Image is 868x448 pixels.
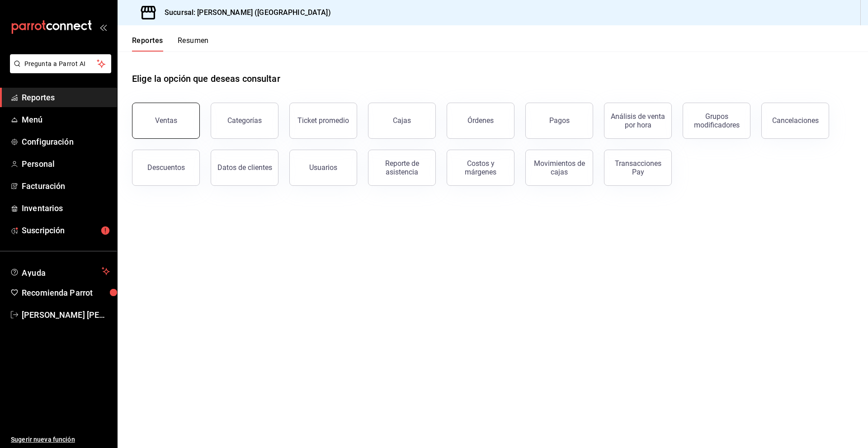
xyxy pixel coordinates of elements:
div: Categorías [227,116,262,125]
span: Suscripción [22,224,110,236]
div: Reporte de asistencia [374,159,430,176]
span: Reportes [22,91,110,104]
div: Ventas [155,116,177,125]
div: Órdenes [467,116,494,125]
span: Personal [22,158,110,170]
span: Sugerir nueva función [11,435,110,444]
span: Configuración [22,136,110,148]
button: Cajas [368,103,436,139]
div: Cancelaciones [772,116,819,125]
div: Descuentos [147,163,185,172]
button: Descuentos [132,150,200,186]
button: Pregunta a Parrot AI [10,54,111,73]
span: Inventarios [22,202,110,214]
button: Grupos modificadores [683,103,750,139]
a: Pregunta a Parrot AI [6,66,111,75]
button: Ticket promedio [289,103,357,139]
div: Usuarios [309,163,337,172]
h1: Elige la opción que deseas consultar [132,72,280,85]
button: Transacciones Pay [604,150,672,186]
button: Costos y márgenes [447,150,514,186]
div: Costos y márgenes [453,159,509,176]
div: Transacciones Pay [610,159,666,176]
span: [PERSON_NAME] [PERSON_NAME] [22,309,110,321]
span: Menú [22,113,110,126]
div: Movimientos de cajas [531,159,587,176]
button: Resumen [178,36,209,52]
button: Cancelaciones [761,103,829,139]
button: Reportes [132,36,163,52]
button: Categorías [211,103,278,139]
button: Análisis de venta por hora [604,103,672,139]
button: Reporte de asistencia [368,150,436,186]
button: Pagos [525,103,593,139]
span: Facturación [22,180,110,192]
div: Pagos [549,116,570,125]
button: Ventas [132,103,200,139]
h3: Sucursal: [PERSON_NAME] ([GEOGRAPHIC_DATA]) [157,7,331,18]
span: Pregunta a Parrot AI [24,59,97,69]
button: Datos de clientes [211,150,278,186]
button: Usuarios [289,150,357,186]
div: Grupos modificadores [689,112,745,129]
div: navigation tabs [132,36,209,52]
div: Datos de clientes [217,163,272,172]
div: Análisis de venta por hora [610,112,666,129]
span: Recomienda Parrot [22,287,110,299]
button: open_drawer_menu [99,24,107,31]
span: Ayuda [22,266,98,277]
div: Ticket promedio [297,116,349,125]
button: Órdenes [447,103,514,139]
button: Movimientos de cajas [525,150,593,186]
div: Cajas [393,116,411,125]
